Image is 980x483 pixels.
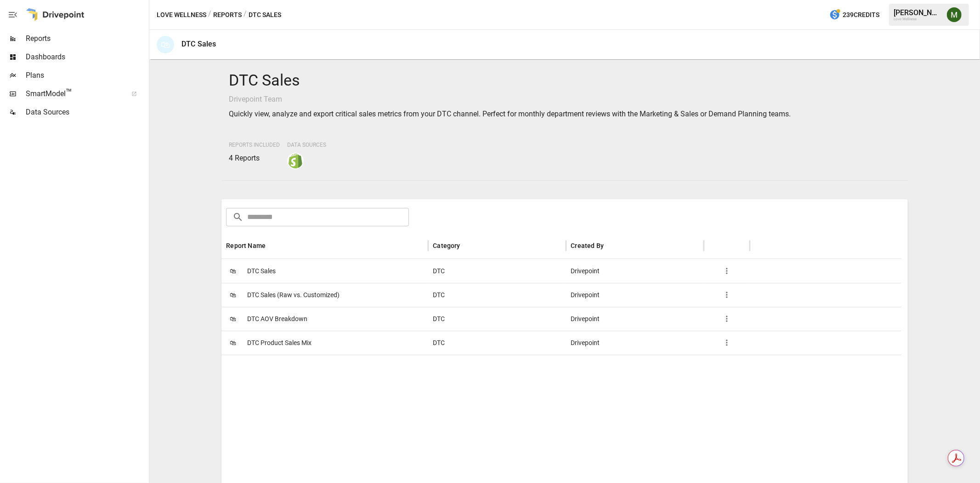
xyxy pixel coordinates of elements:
[826,6,883,23] button: 239Credits
[226,336,240,350] span: 🛍
[229,94,900,105] p: Drivepoint Team
[157,9,206,21] button: Love Wellness
[229,109,900,120] p: Quickly view, analyze and export critical sales metrics from your DTC channel. Perfect for monthl...
[288,154,303,168] img: shopify
[229,142,280,148] span: Reports Included
[941,2,967,28] button: Meredith Lacasse
[566,307,704,331] div: Drivepoint
[213,9,242,21] button: Reports
[247,307,307,331] span: DTC AOV Breakdown
[157,36,174,53] div: 🛍
[229,71,900,90] h4: DTC Sales
[247,331,312,355] span: DTC Product Sales Mix
[226,264,240,278] span: 🛍
[229,153,280,164] p: 4 Reports
[266,239,279,252] button: Sort
[247,283,340,307] span: DTC Sales (Raw vs. Customized)
[461,239,474,252] button: Sort
[566,259,704,283] div: Drivepoint
[605,239,617,252] button: Sort
[26,52,147,63] span: Dashboards
[843,9,879,21] span: 239 Credits
[26,33,147,44] span: Reports
[26,107,147,118] span: Data Sources
[566,283,704,307] div: Drivepoint
[571,242,604,249] div: Created By
[287,142,326,148] span: Data Sources
[428,307,566,331] div: DTC
[226,242,266,249] div: Report Name
[226,312,240,326] span: 🛍
[428,259,566,283] div: DTC
[894,8,941,17] div: [PERSON_NAME]
[26,70,147,81] span: Plans
[244,9,247,21] div: /
[247,259,276,283] span: DTC Sales
[947,7,962,22] img: Meredith Lacasse
[566,331,704,355] div: Drivepoint
[428,331,566,355] div: DTC
[66,87,72,98] span: ™
[428,283,566,307] div: DTC
[208,9,211,21] div: /
[894,17,941,21] div: Love Wellness
[433,242,460,249] div: Category
[226,288,240,302] span: 🛍
[26,88,121,99] span: SmartModel
[181,40,216,48] div: DTC Sales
